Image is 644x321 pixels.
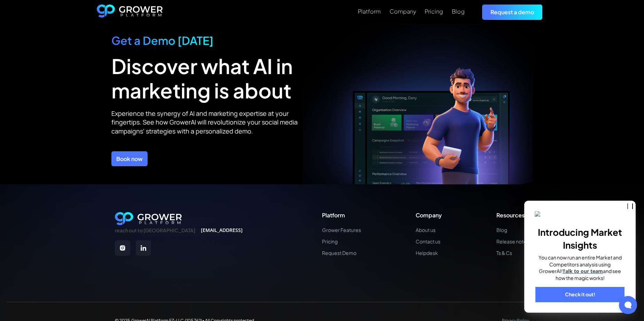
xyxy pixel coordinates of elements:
a: Ts & Cs [496,250,529,256]
a: Book now [111,151,148,166]
span: Get a Demo [DATE] [111,33,213,47]
a: Platform [358,7,381,16]
a: Blog [452,7,465,16]
a: Helpdesk [416,250,442,256]
div: Company [416,212,442,218]
div: Platform [322,212,361,218]
a: Grower Features [322,227,361,233]
a: Check it out! [535,287,625,302]
div: Company [390,8,416,15]
a: Company [390,7,416,16]
a: Release notes [496,239,529,244]
a: About us [416,227,442,233]
div: reach out to [GEOGRAPHIC_DATA] [115,227,195,233]
button: close [627,203,633,209]
div: Pricing [425,8,443,15]
a: Request a demo [482,5,542,19]
a: Talk to our team [563,268,603,274]
a: Contact us [416,239,442,244]
b: Introducing Market Insights [538,226,622,250]
img: _p793ks5ak-banner [535,211,625,218]
a: home [97,5,163,20]
a: Pricing [425,7,443,16]
a: Request Demo [322,250,361,256]
div: Discover what AI in marketing is about [111,54,303,102]
p: You can now run an entire Market and Competitors analysis using GrowerAI! and see how the magic w... [535,254,625,281]
div: Blog [452,8,465,15]
div: Resources [496,212,529,218]
a: Pricing [322,239,361,244]
div: Platform [358,8,381,15]
a: Blog [496,227,529,233]
p: Experience the synergy of AI and marketing expertise at your fingertips. See how GrowerAI will re... [111,109,303,136]
a: [EMAIL_ADDRESS] [201,227,243,233]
